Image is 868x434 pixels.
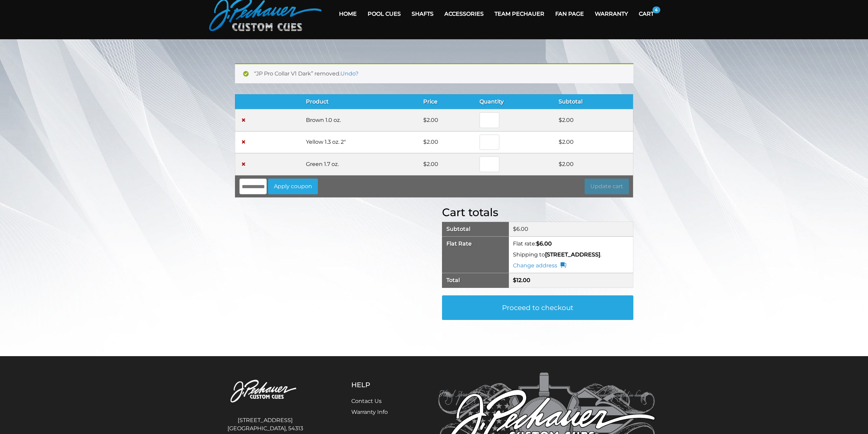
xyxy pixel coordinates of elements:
[423,161,438,167] bdi: 2.00
[239,138,248,146] a: Remove Yellow 1.3 oz. 2" from cart
[239,160,248,168] a: Remove Green 1.7 oz. from cart
[513,277,516,283] span: $
[442,237,509,273] th: Flat Rate
[513,262,566,270] a: Change address
[406,5,439,23] a: Shafts
[302,94,419,109] th: Product
[442,273,509,288] th: Total
[513,251,629,259] p: Shipping to .
[442,206,633,219] h2: Cart totals
[559,161,562,167] span: $
[423,117,427,123] span: $
[480,156,499,172] input: Product quantity
[268,179,318,194] button: Apply coupon
[559,139,574,145] bdi: 2.00
[302,153,419,176] td: Green 1.7 oz.
[480,135,499,150] input: Product quantity
[442,222,509,237] th: Subtotal
[302,131,419,153] td: Yellow 1.3 oz. 2"
[559,117,562,123] span: $
[334,5,362,23] a: Home
[423,139,427,145] span: $
[351,381,404,389] h5: Help
[302,109,419,131] td: Brown 1.0 oz.
[423,161,427,167] span: $
[559,117,574,123] bdi: 2.00
[589,5,633,23] a: Warranty
[340,70,358,77] a: Undo?
[362,5,406,23] a: Pool Cues
[423,117,438,123] bdi: 2.00
[555,94,633,109] th: Subtotal
[489,5,550,23] a: Team Pechauer
[419,94,476,109] th: Price
[633,5,659,23] a: Cart
[536,240,552,247] bdi: 6.00
[585,179,629,194] button: Update cart
[239,116,248,124] a: Remove Brown 1.0 oz. from cart
[351,398,382,404] a: Contact Us
[545,251,600,258] strong: [STREET_ADDRESS]
[213,373,318,410] img: Pechauer Custom Cues
[439,5,489,23] a: Accessories
[513,277,530,283] bdi: 12.00
[351,409,388,415] a: Warranty Info
[442,295,633,320] a: Proceed to checkout
[513,226,516,232] span: $
[423,139,438,145] bdi: 2.00
[559,161,574,167] bdi: 2.00
[559,139,562,145] span: $
[475,94,554,109] th: Quantity
[536,240,540,247] span: $
[513,240,552,247] label: Flat rate:
[550,5,589,23] a: Fan Page
[235,63,633,83] div: “JP Pro Collar V1 Dark” removed.
[480,112,499,128] input: Product quantity
[513,226,528,232] bdi: 6.00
